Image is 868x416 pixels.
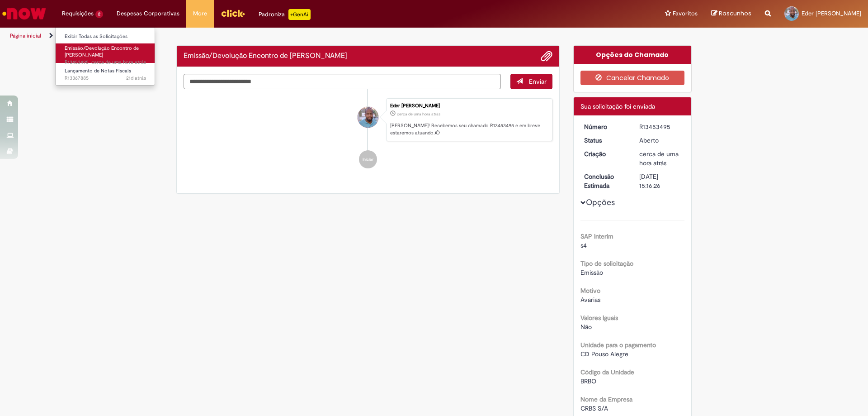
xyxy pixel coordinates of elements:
[580,268,603,277] span: Emissão
[541,50,552,62] button: Adicionar anexos
[510,74,552,89] button: Enviar
[56,66,155,83] a: Aberto R13367885 : Lançamento de Notas Fiscais
[673,9,698,18] span: Favoritos
[117,9,179,18] span: Despesas Corporativas
[580,350,628,358] span: CD Pouso Alegre
[580,232,613,240] b: SAP Interim
[288,9,311,20] p: +GenAi
[126,75,146,81] time: 07/08/2025 11:02:13
[184,52,347,60] h2: Emissão/Devolução Encontro de Contas Fornecedor Histórico de tíquete
[91,59,146,66] time: 27/08/2025 16:16:24
[65,59,146,66] span: R13453495
[574,46,692,64] div: Opções do Chamado
[65,45,139,59] span: Emissão/Devolução Encontro de [PERSON_NAME]
[56,32,155,42] a: Exibir Todas as Solicitações
[639,150,679,167] span: cerca de uma hora atrás
[259,9,311,20] div: Padroniza
[390,103,547,109] div: Eder [PERSON_NAME]
[580,71,685,85] button: Cancelar Chamado
[711,10,751,18] a: Rascunhos
[639,122,681,131] div: R13453495
[221,6,245,20] img: click_logo_yellow_360x200.png
[126,75,146,81] span: 21d atrás
[95,10,103,18] span: 2
[65,67,131,74] span: Lançamento de Notas Fiscais
[56,43,155,63] a: Aberto R13453495 : Emissão/Devolução Encontro de Contas Fornecedor
[580,377,596,385] span: BRBO
[358,107,378,128] div: Eder Junior Da Silva Benedito
[580,241,587,249] span: s4
[397,111,440,117] span: cerca de uma hora atrás
[7,28,572,44] ul: Trilhas de página
[580,102,655,110] span: Sua solicitação foi enviada
[580,287,600,295] b: Motivo
[639,172,681,190] div: [DATE] 15:16:26
[91,59,146,66] span: cerca de uma hora atrás
[62,9,94,18] span: Requisições
[577,172,633,190] dt: Conclusão Estimada
[397,111,440,117] time: 27/08/2025 16:16:22
[55,27,155,86] ul: Requisições
[184,98,552,142] li: Eder Junior Da Silva Benedito
[719,9,751,18] span: Rascunhos
[580,259,633,268] b: Tipo de solicitação
[184,74,501,89] textarea: Digite sua mensagem aqui...
[802,10,861,17] span: Eder [PERSON_NAME]
[529,77,547,86] span: Enviar
[577,149,633,158] dt: Criação
[1,5,47,23] img: ServiceNow
[580,323,592,331] span: Não
[580,395,632,403] b: Nome da Empresa
[639,150,679,167] time: 27/08/2025 16:16:22
[580,368,634,376] b: Código da Unidade
[390,122,547,136] p: [PERSON_NAME]! Recebemos seu chamado R13453495 e em breve estaremos atuando.
[193,9,207,18] span: More
[580,341,656,349] b: Unidade para o pagamento
[639,136,681,145] div: Aberto
[639,149,681,167] div: 27/08/2025 16:16:22
[577,136,633,145] dt: Status
[577,122,633,131] dt: Número
[580,314,618,322] b: Valores Iguais
[184,89,552,178] ul: Histórico de tíquete
[10,32,41,39] a: Página inicial
[65,75,146,82] span: R13367885
[580,404,608,412] span: CRBS S/A
[580,296,600,304] span: Avarias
